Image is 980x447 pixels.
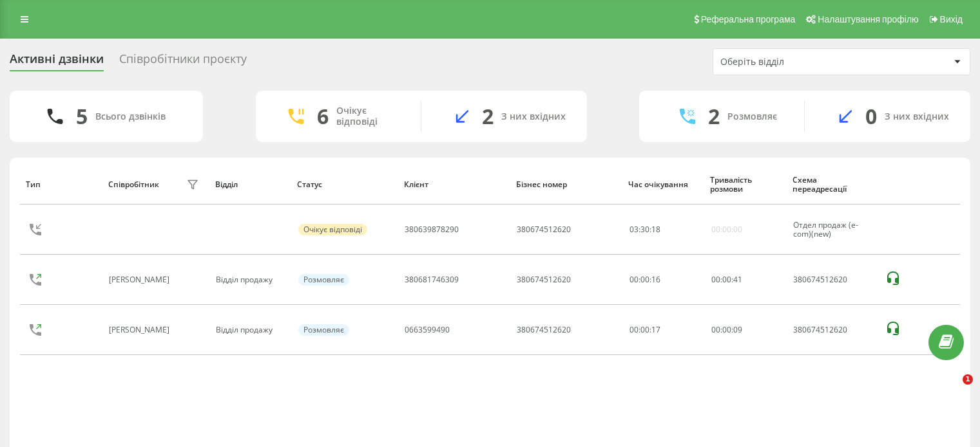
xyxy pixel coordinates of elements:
div: Розмовляє [727,111,777,122]
div: Отдел продаж (e-com)(new) [793,221,870,239]
div: 00:00:17 [629,325,697,334]
div: Відділ продажу [216,325,283,334]
div: Очікує відповіді [336,105,401,127]
div: Очікує відповіді [298,224,367,235]
div: Час очікування [628,180,698,189]
span: 03 [629,224,639,235]
div: 380681746309 [405,275,459,284]
div: Клієнт [404,180,504,189]
div: Всього дзвінків [95,111,166,122]
span: Налаштування профілю [818,14,918,24]
div: З них вхідних [885,111,949,122]
div: Активні дзвінки [10,52,104,72]
span: 00 [722,324,731,335]
div: 380674512620 [517,225,571,234]
span: 00 [711,274,720,285]
div: 6 [317,104,329,129]
div: Бізнес номер [516,180,616,189]
div: Відділ продажу [216,275,283,284]
span: 1 [963,374,973,385]
div: 380639878290 [405,225,459,234]
div: Статус [297,180,391,189]
div: : : [711,275,742,284]
div: Відділ [215,180,285,189]
span: 30 [640,224,649,235]
span: 18 [651,224,660,235]
div: 0663599490 [405,325,450,334]
div: 380674512620 [517,325,571,334]
div: 2 [708,104,720,129]
div: 2 [482,104,494,129]
div: 380674512620 [517,275,571,284]
div: 380674512620 [793,325,870,334]
div: Схема переадресації [793,176,872,194]
div: Тип [26,180,96,189]
div: Розмовляє [298,324,349,336]
iframe: Intercom live chat [936,374,967,405]
div: Розмовляє [298,274,349,286]
div: 5 [76,104,88,129]
div: : : [629,225,660,234]
span: 00 [722,274,731,285]
div: Оберіть відділ [720,57,874,68]
div: Співробітники проєкту [119,52,247,72]
div: З них вхідних [501,111,566,122]
div: 00:00:00 [711,225,742,234]
span: Реферальна програма [701,14,796,24]
div: 380674512620 [793,275,870,284]
span: 41 [733,274,742,285]
span: Вихід [940,14,963,24]
div: [PERSON_NAME] [109,275,173,284]
div: 00:00:16 [629,275,697,284]
div: Тривалість розмови [710,176,780,194]
div: 0 [865,104,877,129]
span: 09 [733,324,742,335]
div: [PERSON_NAME] [109,325,173,334]
div: : : [711,325,742,334]
div: Співробітник [108,180,159,189]
span: 00 [711,324,720,335]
